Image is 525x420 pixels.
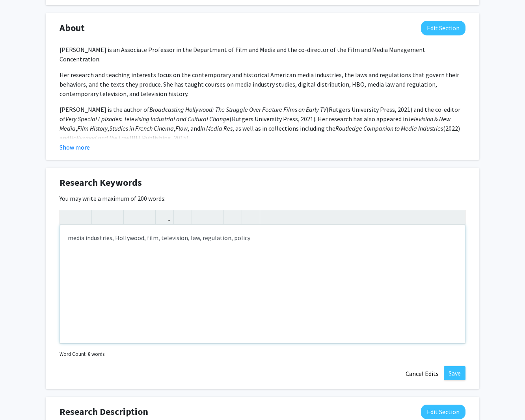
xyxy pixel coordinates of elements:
button: Cancel Edits [400,366,444,381]
button: Edit Research Description [421,405,465,419]
small: Word Count: 8 words [60,350,104,358]
span: Research Description [60,405,148,419]
button: Emphasis (Ctrl + I) [108,210,121,224]
em: Flow [175,124,188,132]
em: Hollywood and the Law [69,134,129,142]
button: Show more [60,142,90,152]
button: Strong (Ctrl + B) [94,210,108,224]
iframe: Chat [6,385,34,414]
button: Save [444,366,465,380]
button: Fullscreen [449,210,463,224]
button: Superscript [126,210,140,224]
button: Insert horizontal rule [244,210,258,224]
button: Redo (Ctrl + Y) [76,210,89,224]
em: Broadcasting Hollywood: The Struggle Over Feature Films on Early TV [149,105,326,113]
p: [PERSON_NAME] is an Associate Professor in the Department of Film and Media and the co-director o... [60,45,465,64]
em: Very Special Episodes: Televising Industrial and Cultural Change [65,115,229,123]
span: Research Keywords [60,176,142,190]
button: Subscript [140,210,153,224]
button: Undo (Ctrl + Z) [62,210,76,224]
span: About [60,21,85,35]
button: Link [158,210,171,224]
label: You may write a maximum of 200 words: [60,194,166,203]
button: Unordered list [194,210,208,224]
em: Studies in French Cinema [109,124,174,132]
button: Ordered list [208,210,222,224]
button: Edit About [421,21,465,35]
button: Remove format [226,210,240,224]
span: [PERSON_NAME] is the author of (Rutgers University Press, 2021) and the co-editor of (Rutgers Uni... [60,105,460,142]
em: In Media Res [200,124,233,132]
p: Her research and teaching interests focus on the contemporary and historical American media indus... [60,70,465,98]
div: Note to users with screen readers: Please deactivate our accessibility plugin for this page as it... [60,225,465,343]
em: Film History [77,124,108,132]
button: Insert Image [176,210,190,224]
em: Routledge Companion to Media Industries [335,124,443,132]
